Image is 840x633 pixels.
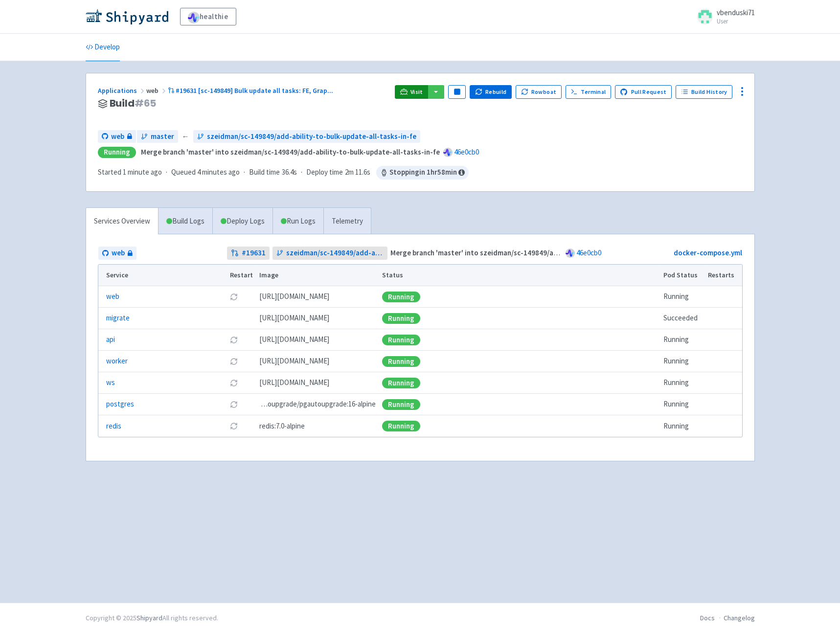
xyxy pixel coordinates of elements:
a: 46e0cb0 [454,147,479,157]
a: szeidman/sc-149849/add-ability-to-bulk-update-all-tasks-in-fe [193,130,420,143]
a: docker-compose.yml [674,248,742,257]
span: Stopping in 1 hr 58 min [376,166,469,180]
span: [DOMAIN_NAME][URL] [259,377,329,388]
span: ← [182,131,189,142]
a: #19631 [227,247,270,260]
div: Copyright © 2025 All rights reserved. [86,613,218,623]
strong: Merge branch 'master' into szeidman/sc-149849/add-ability-to-bulk-update-all-tasks-in-fe [141,147,440,157]
a: Run Logs [272,208,323,235]
td: Running [660,372,704,394]
td: Succeeded [660,308,704,329]
time: 1 minute ago [123,167,162,177]
small: User [717,18,755,24]
td: Running [660,351,704,372]
button: Pause [448,85,466,99]
div: Running [382,335,420,345]
span: redis:7.0-alpine [259,421,305,432]
span: vbenduski71 [717,8,755,17]
div: Running [382,356,420,367]
button: Restart pod [230,293,238,301]
span: Deploy time [306,167,343,178]
span: pgautoupgrade/pgautoupgrade:16-alpine [259,399,376,410]
span: Visit [410,88,423,96]
a: Services Overview [86,208,158,235]
button: Restart pod [230,379,238,387]
time: 4 minutes ago [197,167,240,177]
td: Running [660,415,704,437]
th: Restart [227,265,256,286]
div: Running [382,399,420,410]
button: Rebuild [470,85,512,99]
a: Build Logs [159,208,212,235]
td: Running [660,286,704,308]
span: web [112,248,125,259]
span: [DOMAIN_NAME][URL] [259,291,329,302]
div: Running [382,313,420,324]
a: ws [106,377,115,388]
a: migrate [106,313,130,324]
div: Running [98,147,136,158]
a: Terminal [566,85,611,99]
a: worker [106,356,128,367]
button: Restart pod [230,358,238,365]
a: Docs [700,613,715,622]
a: Visit [395,85,428,99]
a: szeidman/sc-149849/add-ability-to-bulk-update-all-tasks-in-fe [272,247,387,260]
span: #19631 [sc-149849] Bulk update all tasks: FE, Grap ... [176,86,333,95]
span: [DOMAIN_NAME][URL] [259,356,329,367]
a: vbenduski71 User [691,9,755,24]
span: master [151,131,174,142]
img: Shipyard logo [86,9,168,24]
span: 36.4s [282,167,297,178]
a: Telemetry [323,208,371,235]
th: Service [98,265,227,286]
span: # 65 [135,96,157,110]
a: api [106,334,115,345]
a: Shipyard [136,613,162,622]
a: Deploy Logs [212,208,272,235]
span: [DOMAIN_NAME][URL] [259,313,329,324]
span: Build time [249,167,280,178]
span: Build [110,98,157,109]
a: web [98,247,136,260]
span: Started [98,167,162,177]
strong: # 19631 [242,248,266,259]
th: Status [379,265,660,286]
span: 2m 11.6s [345,167,370,178]
span: web [146,86,168,95]
div: Running [382,378,420,388]
a: Pull Request [615,85,672,99]
th: Pod Status [660,265,704,286]
button: Restart pod [230,336,238,344]
a: 46e0cb0 [576,248,601,257]
th: Image [256,265,379,286]
div: · · · [98,166,469,180]
a: #19631 [sc-149849] Bulk update all tasks: FE, Grap... [168,86,335,95]
span: [DOMAIN_NAME][URL] [259,334,329,345]
a: web [98,130,136,143]
a: web [106,291,119,302]
td: Running [660,329,704,351]
button: Restart pod [230,422,238,430]
a: Changelog [724,613,755,622]
a: healthie [180,8,236,25]
span: Queued [171,167,240,177]
div: Running [382,421,420,431]
a: Develop [86,34,120,61]
span: web [111,131,124,142]
strong: Merge branch 'master' into szeidman/sc-149849/add-ability-to-bulk-update-all-tasks-in-fe [390,248,689,257]
a: Build History [676,85,732,99]
a: master [137,130,178,143]
span: szeidman/sc-149849/add-ability-to-bulk-update-all-tasks-in-fe [207,131,416,142]
th: Restarts [704,265,742,286]
button: Restart pod [230,401,238,408]
a: Applications [98,86,146,95]
a: postgres [106,399,134,410]
div: Running [382,292,420,302]
button: Rowboat [516,85,562,99]
td: Running [660,394,704,415]
a: redis [106,421,121,432]
span: szeidman/sc-149849/add-ability-to-bulk-update-all-tasks-in-fe [286,248,384,259]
